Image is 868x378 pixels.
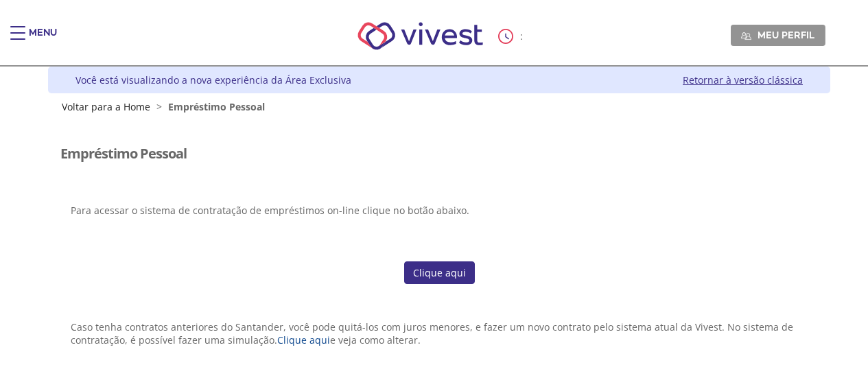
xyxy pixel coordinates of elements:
a: Retornar à versão clássica [683,73,803,86]
span: Empréstimo Pessoal [168,100,265,113]
span: Meu perfil [758,29,814,41]
span: > [153,100,165,113]
a: Meu perfil [731,25,825,45]
a: Clique aqui [277,333,330,346]
div: Menu [29,26,57,54]
img: Vivest [342,7,498,65]
p: Para acessar o sistema de contratação de empréstimos on-line clique no botão abaixo. [71,191,808,217]
a: Clique aqui [404,261,475,285]
a: Voltar para a Home [62,100,150,113]
div: Você está visualizando a nova experiência da Área Exclusiva [75,73,351,86]
div: : [498,29,526,44]
p: Caso tenha contratos anteriores do Santander, você pode quitá-los com juros menores, e fazer um n... [71,320,808,346]
h3: Empréstimo Pessoal [60,146,187,161]
img: Meu perfil [741,31,751,41]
